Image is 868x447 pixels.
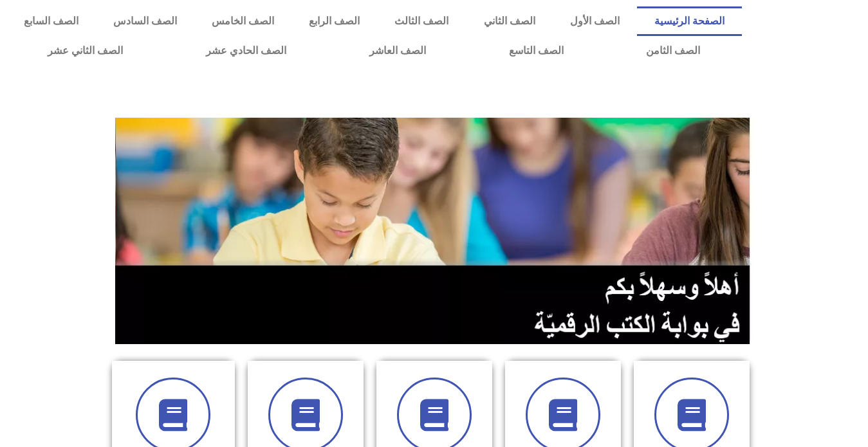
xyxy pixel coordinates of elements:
[6,6,96,36] a: الصف السابع
[194,6,291,36] a: الصف الخامس
[466,6,553,36] a: الصف الثاني
[165,36,328,66] a: الصف الحادي عشر
[377,6,466,36] a: الصف الثالث
[291,6,377,36] a: الصف الرابع
[553,6,637,36] a: الصف الأول
[605,36,742,66] a: الصف الثامن
[96,6,194,36] a: الصف السادس
[637,6,742,36] a: الصفحة الرئيسية
[328,36,468,66] a: الصف العاشر
[467,36,605,66] a: الصف التاسع
[6,36,165,66] a: الصف الثاني عشر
